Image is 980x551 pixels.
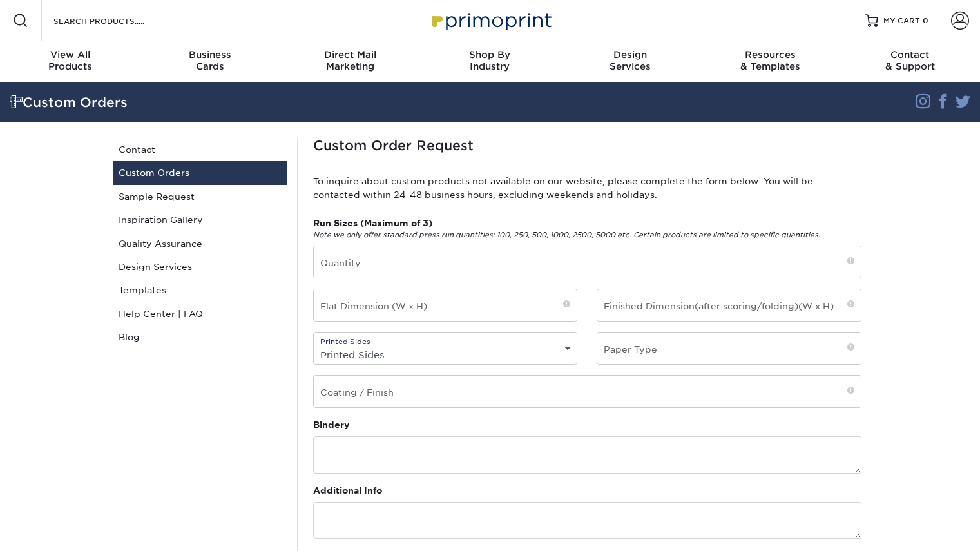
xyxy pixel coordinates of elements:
a: Custom Orders [113,161,287,184]
div: Industry [420,49,560,72]
a: Shop ByIndustry [420,41,560,82]
h1: Custom Order Request [313,138,861,153]
div: Services [560,49,700,72]
div: Cards [140,49,280,72]
em: Note we only offer standard press run quantities: 100, 250, 500, 1000, 2500, 5000 etc. Certain pr... [313,231,820,239]
span: 0 [923,16,928,25]
p: To inquire about custom products not available on our website, please complete the form below. Yo... [313,175,861,201]
span: Direct Mail [280,49,420,61]
span: Design [560,49,700,61]
a: Sample Request [113,185,287,208]
strong: Bindery [313,420,350,430]
a: Templates [113,278,287,302]
div: & Templates [700,49,840,72]
a: BusinessCards [140,41,280,82]
a: Direct MailMarketing [280,41,420,82]
strong: Additional Info [313,485,382,496]
a: Help Center | FAQ [113,302,287,325]
a: Blog [113,325,287,349]
a: Inspiration Gallery [113,208,287,231]
strong: Run Sizes (Maximum of 3) [313,218,432,228]
span: Shop By [420,49,560,61]
a: Quality Assurance [113,232,287,255]
a: Contact& Support [840,41,980,82]
a: DesignServices [560,41,700,82]
span: Resources [700,49,840,61]
a: Contact [113,138,287,161]
span: Business [140,49,280,61]
div: Marketing [280,49,420,72]
img: Primoprint [426,6,555,34]
a: Resources& Templates [700,41,840,82]
div: & Support [840,49,980,72]
a: Design Services [113,255,287,278]
input: SEARCH PRODUCTS..... [52,13,178,28]
span: MY CART [883,15,920,26]
span: Contact [840,49,980,61]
